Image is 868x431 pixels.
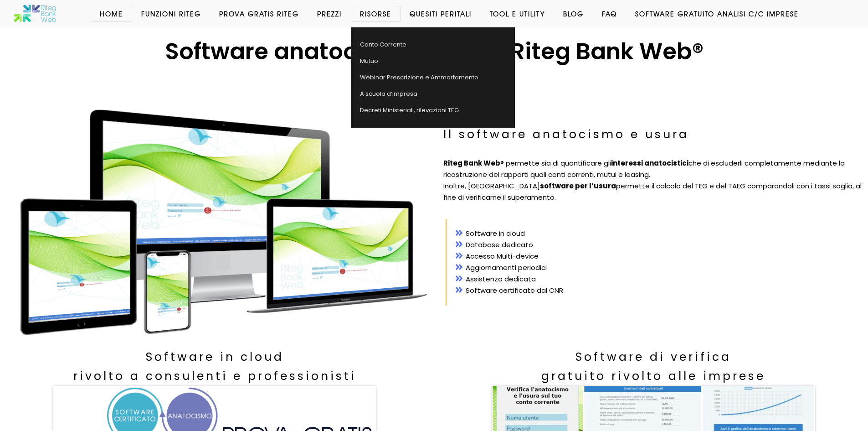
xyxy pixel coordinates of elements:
li: Software certificato dal CNR [456,285,853,296]
img: Il software anatocismo Riteg Bank Web, calcolo e verifica di conto corrente, mutuo e leasing [19,107,429,338]
a: Conto Corrente [351,36,506,53]
a: Mutuo [351,53,506,69]
img: Software anatocismo e usura bancaria [14,5,57,23]
strong: software per l’usura [540,181,616,191]
a: Home [91,9,132,18]
strong: Riteg Bank Web [443,158,500,168]
a: Funzioni Riteg [132,9,210,18]
strong: interessi anatocistici [611,158,688,168]
a: Risorse [351,9,401,18]
a: Decreti Ministeriali, rilevazioni TEG [351,102,506,119]
li: Database dedicato [456,239,853,251]
h2: verifica il calcolo [9,73,859,98]
a: Software GRATUITO analisi c/c imprese [626,9,808,18]
p: ® permette sia di quantificare gli che di escluderli completamente mediante la ricostruzione dei ... [443,158,864,203]
li: Assistenza dedicata [456,274,853,285]
li: Software in cloud [456,228,853,239]
a: Blog [554,9,593,18]
a: Prezzi [308,9,351,18]
a: Quesiti Peritali [401,9,481,18]
a: A scuola d’impresa [351,86,506,102]
li: Aggiornamenti periodici [456,262,853,274]
h1: Software anatocismo e usura Riteg Bank Web® [9,36,859,67]
h3: Il software anatocismo e usura [443,125,864,144]
a: Prova Gratis Riteg [210,9,308,18]
a: Tool e Utility [481,9,554,18]
li: Accesso Multi-device [456,251,853,262]
a: Webinar Prescrizione e Ammortamento [351,69,506,86]
a: Faq [593,9,626,18]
